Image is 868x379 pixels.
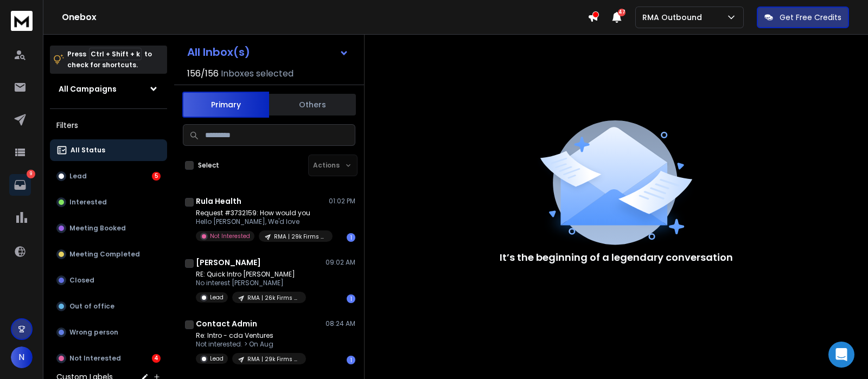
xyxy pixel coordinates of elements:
[196,279,306,287] p: No interest [PERSON_NAME]
[152,172,161,181] div: 5
[347,294,355,303] div: 1
[329,197,355,205] p: 01:02 PM
[780,12,841,23] p: Get Free Credits
[11,11,33,31] img: logo
[500,250,733,265] p: It’s the beginning of a legendary conversation
[71,146,105,155] p: All Status
[247,294,299,302] p: RMA | 26k Firms (Specific Owner Info)
[757,7,849,28] button: Get Free Credits
[187,47,250,57] h1: All Inbox(s)
[50,217,167,239] button: Meeting Booked
[347,233,355,242] div: 1
[27,170,35,178] p: 9
[196,318,257,329] h1: Contact Admin
[325,319,355,328] p: 08:24 AM
[69,354,121,363] p: Not Interested
[828,342,854,368] div: Open Intercom Messenger
[210,232,250,240] p: Not Interested
[196,340,306,349] p: Not interested. > On Aug
[69,276,94,285] p: Closed
[50,139,167,161] button: All Status
[196,257,261,268] h1: [PERSON_NAME]
[182,92,269,118] button: Primary
[69,328,118,337] p: Wrong person
[618,9,626,16] span: 47
[69,302,114,311] p: Out of office
[325,258,355,267] p: 09:02 AM
[69,198,107,207] p: Interested
[50,165,167,187] button: Lead5
[196,331,306,340] p: Re: Intro - cda Ventures
[210,293,224,301] p: Lead
[9,174,31,196] a: 9
[347,356,355,364] div: 1
[221,67,293,80] h3: Inboxes selected
[247,355,299,363] p: RMA | 29k Firms (General Team Info)
[67,49,152,70] p: Press to check for shortcuts.
[11,346,33,368] button: N
[50,269,167,291] button: Closed
[196,196,241,207] h1: Rula Health
[50,118,167,133] h3: Filters
[178,41,358,63] button: All Inbox(s)
[59,83,117,94] h1: All Campaigns
[196,209,326,217] p: Request #3732159: How would you
[152,354,161,363] div: 4
[89,48,142,60] span: Ctrl + Shift + k
[50,348,167,369] button: Not Interested4
[187,67,219,80] span: 156 / 156
[62,11,588,24] h1: Onebox
[50,78,167,100] button: All Campaigns
[69,224,126,233] p: Meeting Booked
[198,161,219,170] label: Select
[196,270,306,279] p: RE: Quick Intro [PERSON_NAME]
[69,172,87,181] p: Lead
[50,191,167,213] button: Interested
[642,12,706,23] p: RMA Outbound
[69,250,140,259] p: Meeting Completed
[274,233,326,241] p: RMA | 29k Firms (General Team Info)
[50,296,167,317] button: Out of office
[210,355,224,363] p: Lead
[269,93,356,117] button: Others
[196,217,326,226] p: Hello [PERSON_NAME], We'd love
[50,243,167,265] button: Meeting Completed
[50,322,167,343] button: Wrong person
